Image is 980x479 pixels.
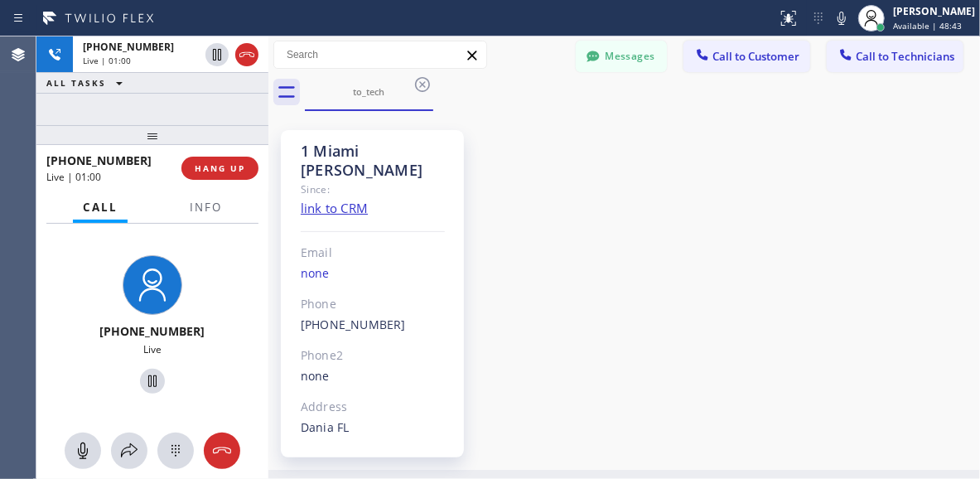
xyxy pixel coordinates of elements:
span: Call [83,200,118,215]
span: Call to Customer [712,49,799,64]
div: Phone2 [301,346,445,365]
button: Hang up [235,43,258,66]
button: HANG UP [181,157,258,180]
span: [PHONE_NUMBER] [46,152,152,168]
div: none [301,264,445,283]
button: Messages [576,41,667,72]
span: Live [143,342,162,356]
button: Open dialpad [157,433,194,469]
div: none [301,367,445,386]
div: [PERSON_NAME] [893,4,975,18]
button: ALL TASKS [36,73,139,93]
button: Hold Customer [205,43,229,66]
div: Phone [301,295,445,314]
span: Info [190,200,222,215]
input: Search [274,41,486,68]
span: Available | 48:43 [893,20,962,31]
a: link to CRM [301,200,368,216]
a: [PHONE_NUMBER] [301,317,406,332]
button: Hold Customer [140,369,165,394]
span: Call to Technicians [856,49,954,64]
button: Hang up [204,433,240,469]
span: [PHONE_NUMBER] [83,40,174,54]
div: Email [301,244,445,263]
button: Call to Customer [683,41,810,72]
div: Dania FL [301,419,445,438]
span: Live | 01:00 [46,170,101,184]
div: 1 Miami [PERSON_NAME] [301,142,445,180]
div: to_tech [307,85,432,98]
span: ALL TASKS [46,77,106,89]
span: Live | 01:00 [83,55,131,66]
div: Address [301,398,445,417]
button: Info [180,191,232,224]
button: Mute [65,433,101,469]
button: Call to Technicians [827,41,963,72]
button: Call [73,191,128,224]
span: HANG UP [195,162,245,174]
button: Mute [830,7,853,30]
button: Open directory [111,433,147,469]
div: Since: [301,180,445,199]
span: [PHONE_NUMBER] [100,323,205,339]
